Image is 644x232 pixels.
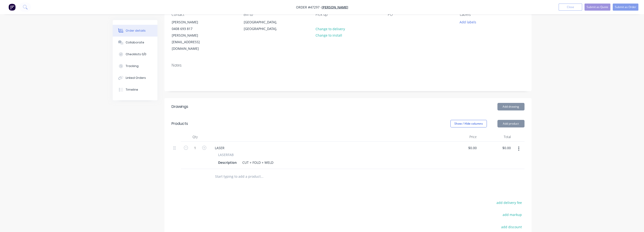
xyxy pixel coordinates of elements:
[8,4,16,11] img: Factory
[240,159,275,166] div: CUT + FOLD + WELD
[216,159,239,166] div: Description
[450,120,487,127] button: Show / Hide columns
[499,224,524,230] button: add discount
[444,132,479,142] div: Price
[172,12,236,17] div: Contact
[584,4,610,11] button: Submit as Quote
[613,4,638,11] button: Submit as Order
[296,5,322,9] span: Order #47297 -
[126,64,139,68] div: Tracking
[113,84,157,96] button: Timeline
[215,172,309,181] input: Start typing to add a product...
[181,132,209,142] div: Qty
[240,19,287,34] div: [GEOGRAPHIC_DATA], [GEOGRAPHIC_DATA],
[113,48,157,60] button: Checklists 0/0
[559,4,582,11] button: Close
[388,12,452,17] div: PO
[494,199,524,206] button: add delivery fee
[113,37,157,48] button: Collaborate
[313,32,344,38] button: Change to install
[168,19,215,52] div: [PERSON_NAME]0408 693 817[PERSON_NAME][EMAIL_ADDRESS][DOMAIN_NAME]
[211,144,228,151] div: LASER
[126,29,146,33] div: Order details
[126,52,146,56] div: Checklists 0/0
[172,104,188,110] div: Drawings
[244,12,308,17] div: Bill to
[172,121,188,127] div: Products
[172,63,524,67] div: Notes
[172,32,211,52] div: [PERSON_NAME][EMAIL_ADDRESS][DOMAIN_NAME]
[172,25,211,32] div: 0408 693 817
[497,120,524,127] button: Add product
[500,211,524,218] button: add markup
[460,12,524,17] div: Labels
[322,5,348,9] a: [PERSON_NAME]
[497,103,524,110] button: Add drawing
[316,12,380,17] div: Pick up
[479,132,513,142] div: Total
[244,19,283,32] div: [GEOGRAPHIC_DATA], [GEOGRAPHIC_DATA],
[113,25,157,37] button: Order details
[126,76,146,80] div: Linked Orders
[218,152,234,157] span: LASERFAB
[172,19,211,25] div: [PERSON_NAME]
[113,72,157,84] button: Linked Orders
[126,40,144,45] div: Collaborate
[126,88,138,92] div: Timeline
[113,60,157,72] button: Tracking
[457,19,479,25] button: Add labels
[313,25,347,32] button: Change to delivery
